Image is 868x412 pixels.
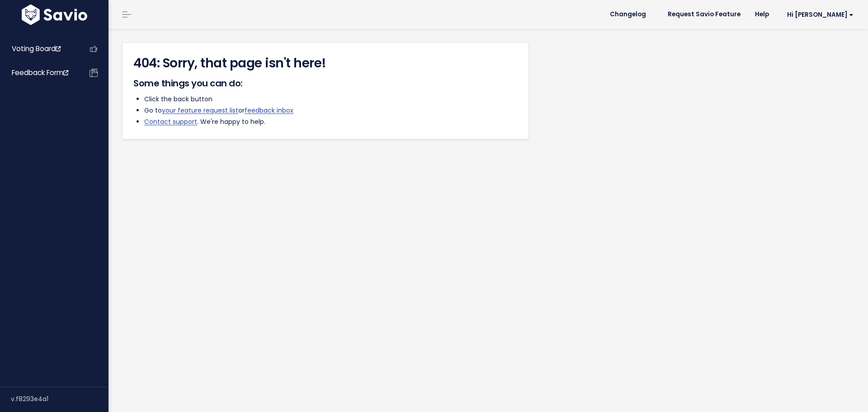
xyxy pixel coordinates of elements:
h3: 404: Sorry, that page isn't here! [133,54,518,73]
span: Voting Board [12,44,61,53]
img: logo-white.9d6f32f41409.svg [19,5,90,25]
span: Hi [PERSON_NAME] [787,11,854,18]
a: feedback inbox [245,106,293,115]
a: Feedback form [2,62,75,83]
li: Go to or [144,105,518,116]
a: Hi [PERSON_NAME] [776,8,861,22]
a: Help [748,8,776,21]
li: . We're happy to help. [144,116,518,128]
a: Request Savio Feature [660,8,748,21]
span: Feedback form [12,68,68,77]
span: Changelog [610,11,646,18]
li: Click the back button [144,94,518,105]
a: Voting Board [2,38,75,59]
a: your feature request list [162,106,238,115]
a: Contact support [144,117,197,126]
div: v.f8293e4a1 [11,387,108,411]
h5: Some things you can do: [133,76,518,90]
